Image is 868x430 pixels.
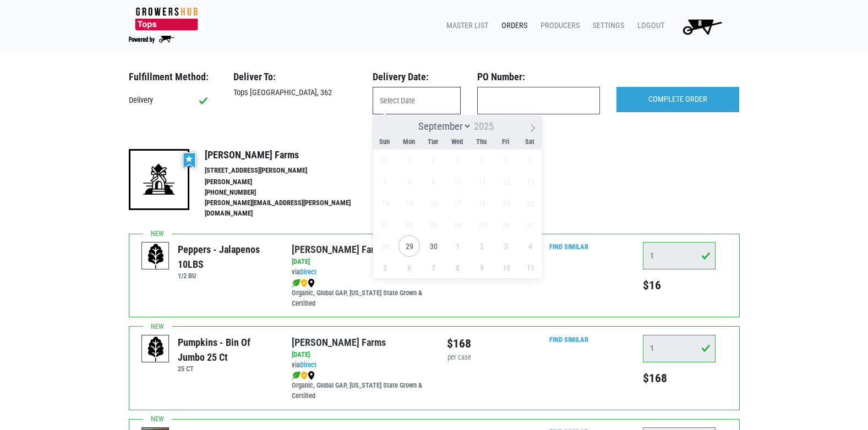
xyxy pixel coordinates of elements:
span: September 3, 2025 [447,150,468,171]
span: October 10, 2025 [495,257,517,278]
input: Qty [643,335,716,362]
img: map_marker-0e94453035b3232a4d21701695807de9.png [308,371,315,380]
span: Tue [421,139,445,146]
span: September 6, 2025 [520,150,541,171]
span: September 18, 2025 [471,192,493,214]
span: September 4, 2025 [471,150,493,171]
span: September 13, 2025 [520,171,541,192]
span: September 19, 2025 [495,192,517,214]
div: Peppers - Jalapenos 10LBS [178,242,275,272]
span: September 17, 2025 [447,192,468,214]
img: safety-e55c860ca8c00a9c171001a62a92dabd.png [301,371,308,380]
span: September 20, 2025 [520,192,541,214]
li: [PHONE_NUMBER] [205,188,374,198]
img: safety-e55c860ca8c00a9c171001a62a92dabd.png [301,279,308,288]
span: September 25, 2025 [471,214,493,235]
h3: Delivery Date: [373,71,461,83]
input: COMPLETE ORDER [616,87,739,112]
span: October 2, 2025 [471,235,493,257]
div: via [292,267,425,278]
span: September 29, 2025 [398,235,420,257]
img: 19-7441ae2ccb79c876ff41c34f3bd0da69.png [129,149,189,210]
span: September 8, 2025 [398,171,420,192]
span: September 7, 2025 [374,171,396,192]
img: placeholder-variety-43d6402dacf2d531de610a020419775a.svg [142,242,170,270]
span: September 24, 2025 [447,214,468,235]
span: September 14, 2025 [374,192,396,214]
span: Thu [470,139,494,146]
a: 8 [669,15,731,37]
span: Sun [373,139,397,146]
span: September 23, 2025 [423,214,444,235]
span: September 27, 2025 [520,214,541,235]
div: [DATE] [292,350,425,360]
img: leaf-e5c59151409436ccce96b2ca1b28e03c.png [292,279,301,288]
span: Wed [445,139,470,146]
h3: Deliver To: [233,71,356,83]
span: October 11, 2025 [520,257,541,278]
h3: Fulfillment Method: [129,71,217,83]
a: Logout [629,15,669,36]
li: [STREET_ADDRESS][PERSON_NAME] [205,166,374,176]
span: September 15, 2025 [398,192,420,214]
span: October 3, 2025 [495,235,517,257]
h6: 25 CT [178,365,275,373]
span: Sat [518,139,542,146]
img: map_marker-0e94453035b3232a4d21701695807de9.png [308,279,315,288]
div: [DATE] [292,257,425,267]
div: per case [443,352,476,363]
span: September 10, 2025 [447,171,468,192]
input: Qty [643,242,716,269]
li: [PERSON_NAME][EMAIL_ADDRESS][PERSON_NAME][DOMAIN_NAME] [205,198,374,219]
a: Find Similar [549,242,588,251]
a: Find Similar [549,335,588,344]
span: August 31, 2025 [374,150,396,171]
h5: $168 [643,371,716,385]
h3: PO Number: [477,71,600,83]
div: $168 [443,335,476,352]
span: October 5, 2025 [374,257,396,278]
div: Organic, Global GAP, [US_STATE] State Grown & Certified [292,278,425,309]
li: [PERSON_NAME] [205,177,374,188]
span: September 2, 2025 [423,150,444,171]
span: September 5, 2025 [495,150,517,171]
span: Mon [397,139,421,146]
span: September 21, 2025 [374,214,396,235]
span: October 8, 2025 [447,257,468,278]
span: September 22, 2025 [398,214,420,235]
div: via [292,360,425,371]
a: Direct [300,268,316,276]
a: Producers [532,15,584,36]
img: placeholder-variety-43d6402dacf2d531de610a020419775a.svg [142,335,170,363]
span: September 9, 2025 [423,171,444,192]
div: Tops [GEOGRAPHIC_DATA], 362 [225,87,364,99]
span: September 1, 2025 [398,150,420,171]
a: [PERSON_NAME] Farms [292,244,386,255]
span: October 4, 2025 [520,235,541,257]
span: September 30, 2025 [423,235,444,257]
span: October 1, 2025 [447,235,468,257]
span: October 9, 2025 [471,257,493,278]
span: September 12, 2025 [495,171,517,192]
span: October 6, 2025 [398,257,420,278]
img: 279edf242af8f9d49a69d9d2afa010fb.png [129,7,205,31]
div: Pumpkins - Bin of Jumbo 25 ct [178,335,275,365]
span: September 16, 2025 [423,192,444,214]
span: Fri [494,139,518,146]
img: leaf-e5c59151409436ccce96b2ca1b28e03c.png [292,371,301,380]
span: September 26, 2025 [495,214,517,235]
a: Settings [584,15,629,36]
span: September 11, 2025 [471,171,493,192]
a: Direct [300,361,316,369]
span: September 28, 2025 [374,235,396,257]
h6: 1/2 BU [178,272,275,280]
img: Powered by Big Wheelbarrow [129,36,174,43]
img: Cart [678,15,727,37]
span: 8 [698,19,702,28]
div: Organic, Global GAP, [US_STATE] State Grown & Certified [292,370,425,401]
select: Month [413,119,472,133]
a: Orders [493,15,532,36]
span: October 7, 2025 [423,257,444,278]
a: Master List [438,15,493,36]
a: [PERSON_NAME] Farms [292,337,386,348]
